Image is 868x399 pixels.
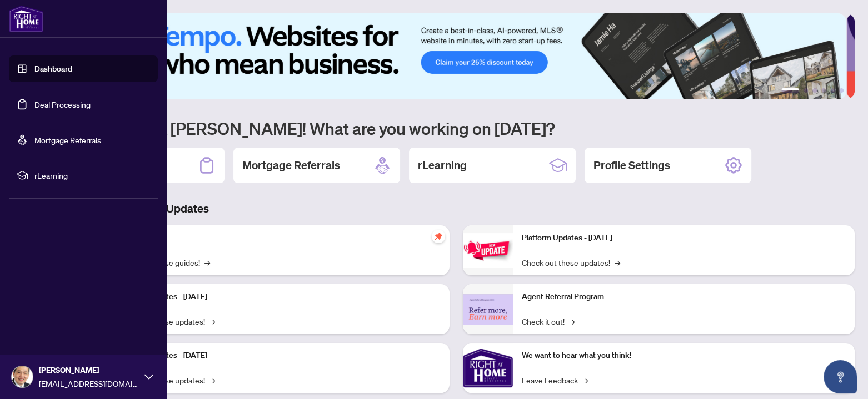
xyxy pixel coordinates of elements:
[34,135,101,145] a: Mortgage Referrals
[522,256,620,269] a: Check out these updates!→
[522,291,846,303] p: Agent Referral Program
[830,88,835,93] button: 5
[821,88,826,93] button: 4
[781,88,799,93] button: 1
[463,294,513,325] img: Agent Referral Program
[34,99,91,109] a: Deal Processing
[39,377,139,390] span: [EMAIL_ADDRESS][DOMAIN_NAME]
[522,350,846,362] p: We want to hear what you think!
[117,232,441,244] p: Self-Help
[463,233,513,268] img: Platform Updates - June 23, 2025
[593,158,670,173] h2: Profile Settings
[117,291,441,303] p: Platform Updates - [DATE]
[58,201,855,216] h3: Brokerage & Industry Updates
[209,315,215,327] span: →
[804,88,808,93] button: 2
[824,360,857,393] button: Open asap
[569,315,575,327] span: →
[432,230,445,243] span: pushpin
[34,169,150,181] span: rLearning
[582,374,588,386] span: →
[58,118,855,139] h1: Welcome back [PERSON_NAME]! What are you working on [DATE]?
[9,6,43,32] img: logo
[812,88,817,93] button: 3
[58,13,846,99] img: Slide 0
[117,350,441,362] p: Platform Updates - [DATE]
[204,256,210,269] span: →
[463,343,513,393] img: We want to hear what you think!
[522,315,575,327] a: Check it out!→
[209,374,215,386] span: →
[522,232,846,244] p: Platform Updates - [DATE]
[39,364,139,376] span: [PERSON_NAME]
[242,158,340,173] h2: Mortgage Referrals
[839,88,844,93] button: 6
[615,256,620,269] span: →
[418,158,467,173] h2: rLearning
[522,374,588,386] a: Leave Feedback→
[34,64,72,74] a: Dashboard
[12,366,33,387] img: Profile Icon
